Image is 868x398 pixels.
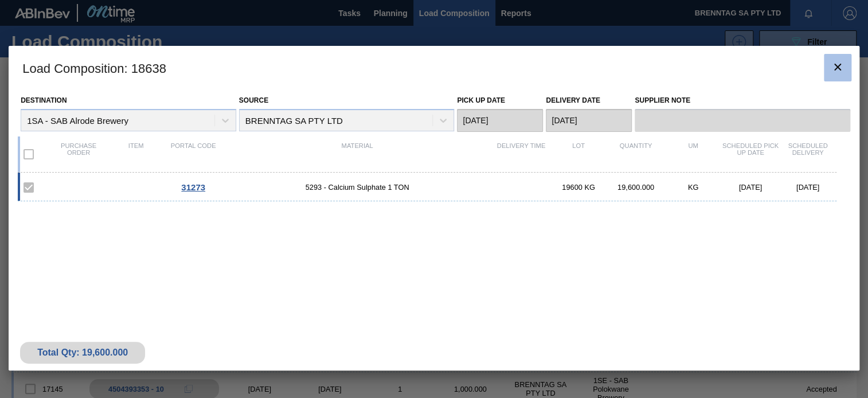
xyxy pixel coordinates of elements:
[29,348,136,358] div: Total Qty: 19,600.000
[492,142,550,166] div: Delivery Time
[546,109,632,132] input: mm/dd/yyyy
[635,92,850,109] label: Supplier Note
[664,142,722,166] div: UM
[722,183,779,192] div: [DATE]
[779,142,836,166] div: Scheduled Delivery
[50,142,107,166] div: Purchase order
[664,183,722,192] div: KG
[165,142,222,166] div: Portal code
[546,96,600,104] label: Delivery Date
[457,109,543,132] input: mm/dd/yyyy
[9,46,859,89] h3: Load Composition : 18638
[457,96,505,104] label: Pick up Date
[222,142,492,166] div: Material
[607,142,664,166] div: Quantity
[550,142,607,166] div: Lot
[181,182,205,192] span: 31273
[550,183,607,192] div: 19600 KG
[107,142,165,166] div: Item
[607,183,664,192] div: 19,600.000
[779,183,836,192] div: [DATE]
[165,182,222,192] div: Go to Order
[21,96,67,104] label: Destination
[722,142,779,166] div: Scheduled Pick up Date
[239,96,268,104] label: Source
[222,183,492,192] span: 5293 - Calcium Sulphate 1 TON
